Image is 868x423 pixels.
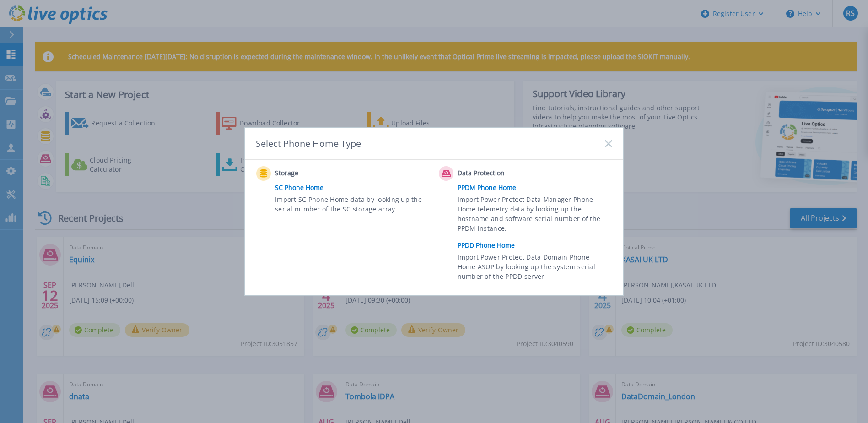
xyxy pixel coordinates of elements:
[458,195,610,237] span: Import Power Protect Data Manager Phone Home telemetry data by looking up the hostname and softwa...
[275,181,434,195] a: SC Phone Home
[275,168,366,179] span: Storage
[458,239,617,252] a: PPDD Phone Home
[256,137,362,150] div: Select Phone Home Type
[458,168,549,179] span: Data Protection
[458,252,610,284] span: Import Power Protect Data Domain Phone Home ASUP by looking up the system serial number of the PP...
[275,195,427,216] span: Import SC Phone Home data by looking up the serial number of the SC storage array.
[458,181,617,195] a: PPDM Phone Home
